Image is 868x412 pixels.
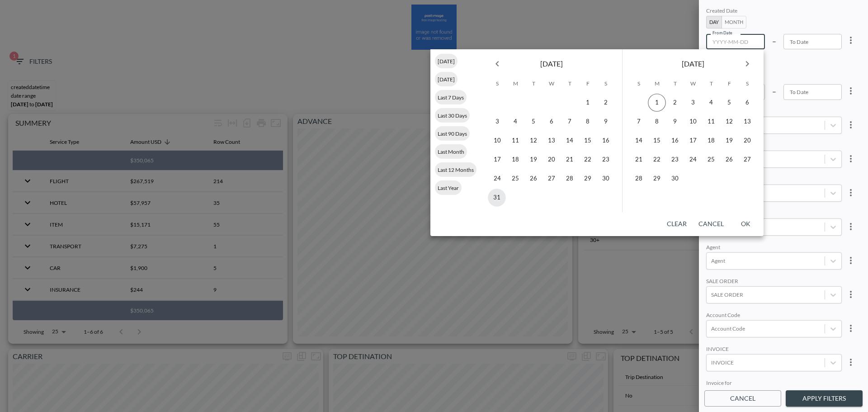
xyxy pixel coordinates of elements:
[597,132,615,150] button: 16
[706,16,722,28] button: Day
[630,132,648,150] button: 14
[706,57,842,66] div: Departure Date
[666,94,684,112] button: 2
[739,75,755,93] span: Saturday
[488,170,506,188] button: 24
[706,108,842,117] div: GROUP
[435,130,470,137] span: Last 90 Days
[506,113,524,131] button: 4
[706,278,842,286] div: SALE ORDER
[684,113,702,131] button: 10
[542,170,561,188] button: 27
[731,216,760,232] button: OK
[488,189,506,207] button: 31
[631,75,647,93] span: Sunday
[598,75,614,93] span: Saturday
[435,185,462,191] span: Last Year
[435,162,476,177] div: Last 12 Months
[706,176,842,185] div: DATA AREA
[685,75,701,93] span: Wednesday
[507,75,524,93] span: Monday
[706,346,842,354] div: INVOICE
[772,36,776,46] p: –
[666,151,684,169] button: 23
[435,76,458,83] span: [DATE]
[684,151,702,169] button: 24
[702,113,720,131] button: 11
[435,166,476,173] span: Last 12 Months
[704,390,781,407] button: Cancel
[488,55,506,73] button: Previous month
[842,184,860,202] button: more
[720,94,738,112] button: 5
[695,216,727,232] button: Cancel
[721,75,737,93] span: Friday
[706,34,765,49] input: YYYY-MM-DD
[489,75,505,93] span: Sunday
[712,30,732,36] label: From Date
[630,170,648,188] button: 28
[738,55,756,73] button: Next month
[561,113,579,131] button: 7
[702,151,720,169] button: 25
[597,94,615,112] button: 2
[524,170,542,188] button: 26
[842,116,860,134] button: more
[842,150,860,168] button: more
[525,75,542,93] span: Tuesday
[720,151,738,169] button: 26
[561,170,579,188] button: 28
[722,16,746,28] button: Month
[524,132,542,150] button: 12
[738,132,756,150] button: 20
[561,132,579,150] button: 14
[682,57,704,70] span: [DATE]
[738,94,756,112] button: 6
[435,90,467,104] div: Last 7 Days
[579,94,597,112] button: 1
[703,75,719,93] span: Thursday
[842,82,860,100] button: more
[506,151,524,169] button: 18
[684,132,702,150] button: 17
[506,132,524,150] button: 11
[580,75,596,93] span: Friday
[786,390,863,407] button: Apply Filters
[542,113,561,131] button: 6
[738,151,756,169] button: 27
[488,113,506,131] button: 3
[649,75,665,93] span: Monday
[561,75,578,93] span: Thursday
[667,75,683,93] span: Tuesday
[561,151,579,169] button: 21
[579,132,597,150] button: 15
[524,113,542,131] button: 5
[648,151,666,169] button: 22
[666,170,684,188] button: 30
[842,353,860,371] button: more
[666,132,684,150] button: 16
[666,113,684,131] button: 9
[579,113,597,131] button: 8
[706,142,842,151] div: Account Name
[524,151,542,169] button: 19
[648,132,666,150] button: 15
[842,218,860,236] button: more
[543,75,560,93] span: Wednesday
[435,180,462,195] div: Last Year
[435,58,458,65] span: [DATE]
[702,94,720,112] button: 4
[662,216,691,232] button: Clear
[706,244,842,252] div: Agent
[597,151,615,169] button: 23
[540,57,563,70] span: [DATE]
[783,34,842,49] input: YYYY-MM-DD
[435,148,467,155] span: Last Month
[706,210,842,218] div: GROUP ID
[648,113,666,131] button: 8
[506,170,524,188] button: 25
[702,132,720,150] button: 18
[435,94,467,101] span: Last 7 Days
[706,312,842,320] div: Account Code
[579,170,597,188] button: 29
